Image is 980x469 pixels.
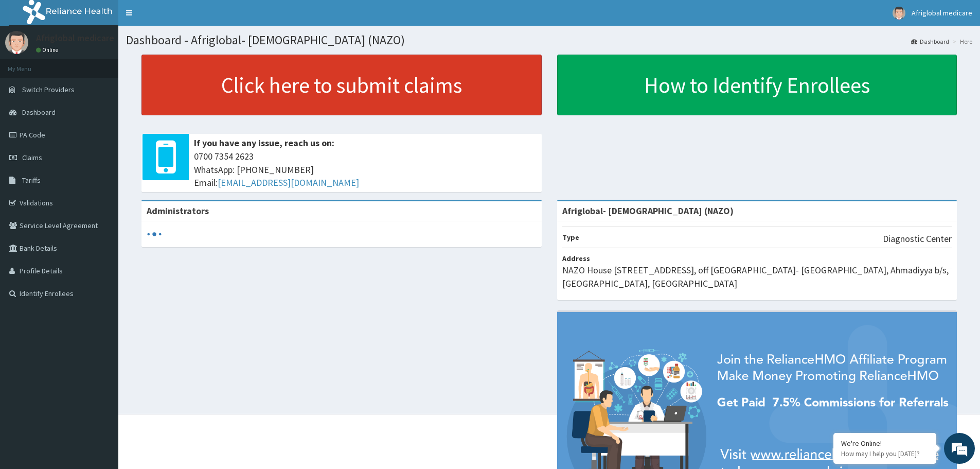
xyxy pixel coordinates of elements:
a: [EMAIL_ADDRESS][DOMAIN_NAME] [218,177,359,188]
p: NAZO House [STREET_ADDRESS], off [GEOGRAPHIC_DATA]- [GEOGRAPHIC_DATA], Ahmadiyya b/s, [GEOGRAPHIC... [562,264,952,290]
a: Online [36,46,61,54]
span: Tariffs [22,176,41,185]
li: Here [950,37,972,46]
span: Switch Providers [22,85,75,94]
p: Diagnostic Center [883,232,952,246]
span: Dashboard [22,108,56,117]
a: How to Identify Enrollees [557,55,957,115]
a: Click here to submit claims [141,55,542,115]
b: Type [562,233,579,242]
div: We're Online! [841,439,929,448]
strong: Afriglobal- [DEMOGRAPHIC_DATA] (NAZO) [562,205,734,217]
p: How may I help you today? [841,449,929,458]
span: Afriglobal medicare [912,8,972,18]
p: Afriglobal medicare [36,33,114,43]
span: Claims [22,153,42,162]
h1: Dashboard - Afriglobal- [DEMOGRAPHIC_DATA] (NAZO) [126,33,972,47]
b: Administrators [147,205,209,217]
b: Address [562,254,590,263]
img: User Image [5,31,28,54]
a: Dashboard [911,37,949,46]
img: User Image [893,7,905,20]
span: 0700 7354 2623 WhatsApp: [PHONE_NUMBER] Email: [194,150,537,189]
b: If you have any issue, reach us on: [194,137,334,149]
svg: audio-loading [147,227,162,242]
